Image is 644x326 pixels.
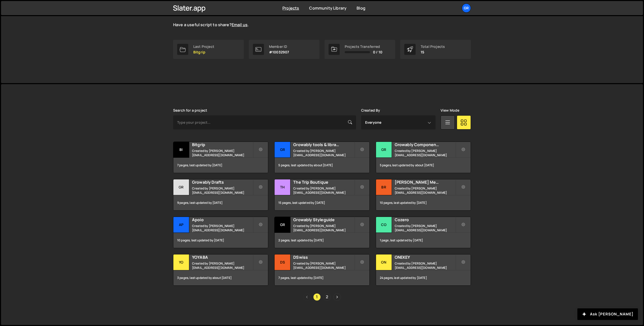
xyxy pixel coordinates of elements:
[395,186,455,195] small: Created by [PERSON_NAME][EMAIL_ADDRESS][DOMAIN_NAME]
[395,261,455,270] small: Created by [PERSON_NAME][EMAIL_ADDRESS][DOMAIN_NAME]
[395,142,455,147] h2: Growably Component Library
[309,5,346,11] a: Community Library
[421,45,445,49] div: Total Projects
[232,22,248,27] a: Email us
[275,233,369,248] div: 2 pages, last updated by [DATE]
[293,186,354,195] small: Created by [PERSON_NAME][EMAIL_ADDRESS][DOMAIN_NAME]
[192,261,253,270] small: Created by [PERSON_NAME][EMAIL_ADDRESS][DOMAIN_NAME]
[173,5,355,28] p: The is live and growing. Explore the curated scripts to solve common Webflow issues with JavaScri...
[193,50,214,54] p: Bitgrip
[376,179,471,211] a: Br [PERSON_NAME] Media Created by [PERSON_NAME][EMAIL_ADDRESS][DOMAIN_NAME] 10 pages, last update...
[293,254,354,260] h2: DSwiss
[173,217,189,233] div: Ap
[395,254,455,260] h2: ONEKEY
[395,149,455,157] small: Created by [PERSON_NAME][EMAIL_ADDRESS][DOMAIN_NAME]
[173,233,268,248] div: 10 pages, last updated by [DATE]
[275,142,290,158] div: Gr
[173,142,268,173] a: Bi Bitgrip Created by [PERSON_NAME][EMAIL_ADDRESS][DOMAIN_NAME] 7 pages, last updated by [DATE]
[395,179,455,185] h2: [PERSON_NAME] Media
[192,217,253,222] h2: Apoio
[373,50,382,54] span: 0 / 10
[173,179,189,195] div: Gr
[293,224,354,232] small: Created by [PERSON_NAME][EMAIL_ADDRESS][DOMAIN_NAME]
[192,142,253,147] h2: Bitgrip
[357,5,365,11] a: Blog
[193,45,214,49] div: Last Project
[192,254,253,260] h2: YOYABA
[274,217,369,248] a: Gr Growably Styleguide Created by [PERSON_NAME][EMAIL_ADDRESS][DOMAIN_NAME] 2 pages, last updated...
[376,254,392,270] div: ON
[173,293,471,301] div: Pagination
[275,270,369,285] div: 7 pages, last updated by [DATE]
[173,195,268,210] div: 9 pages, last updated by [DATE]
[376,158,471,173] div: 5 pages, last updated by about [DATE]
[376,142,392,158] div: Gr
[173,254,189,270] div: YO
[376,217,392,233] div: Co
[269,50,289,54] p: #10032907
[421,50,445,54] p: 15
[395,217,455,222] h2: Cozero
[376,270,471,285] div: 24 pages, last updated by [DATE]
[274,179,369,211] a: Th The Trip Boutique Created by [PERSON_NAME][EMAIL_ADDRESS][DOMAIN_NAME] 15 pages, last updated ...
[345,45,382,49] div: Projects Transferred
[275,179,290,195] div: Th
[376,195,471,210] div: 10 pages, last updated by [DATE]
[395,224,455,232] small: Created by [PERSON_NAME][EMAIL_ADDRESS][DOMAIN_NAME]
[361,108,380,112] label: Created By
[173,217,268,248] a: Ap Apoio Created by [PERSON_NAME][EMAIL_ADDRESS][DOMAIN_NAME] 10 pages, last updated by [DATE]
[192,186,253,195] small: Created by [PERSON_NAME][EMAIL_ADDRESS][DOMAIN_NAME]
[192,224,253,232] small: Created by [PERSON_NAME][EMAIL_ADDRESS][DOMAIN_NAME]
[173,179,268,211] a: Gr Growably Drafts Created by [PERSON_NAME][EMAIL_ADDRESS][DOMAIN_NAME] 9 pages, last updated by ...
[282,5,299,11] a: Projects
[577,308,638,320] button: Ask [PERSON_NAME]
[293,261,354,270] small: Created by [PERSON_NAME][EMAIL_ADDRESS][DOMAIN_NAME]
[293,142,354,147] h2: Growably tools & libraries
[173,254,268,286] a: YO YOYABA Created by [PERSON_NAME][EMAIL_ADDRESS][DOMAIN_NAME] 3 pages, last updated by about [DATE]
[323,293,331,301] a: Page 2
[192,179,253,185] h2: Growably Drafts
[173,270,268,285] div: 3 pages, last updated by about [DATE]
[192,149,253,157] small: Created by [PERSON_NAME][EMAIL_ADDRESS][DOMAIN_NAME]
[275,217,290,233] div: Gr
[462,4,471,13] a: Gr
[376,233,471,248] div: 1 page, last updated by [DATE]
[269,45,289,49] div: Member ID
[376,142,471,173] a: Gr Growably Component Library Created by [PERSON_NAME][EMAIL_ADDRESS][DOMAIN_NAME] 5 pages, last ...
[293,149,354,157] small: Created by [PERSON_NAME][EMAIL_ADDRESS][DOMAIN_NAME]
[173,108,207,112] label: Search for a project
[173,142,189,158] div: Bi
[173,40,244,59] a: Last Project Bitgrip
[173,115,356,129] input: Type your project...
[376,254,471,286] a: ON ONEKEY Created by [PERSON_NAME][EMAIL_ADDRESS][DOMAIN_NAME] 24 pages, last updated by [DATE]
[274,254,369,286] a: DS DSwiss Created by [PERSON_NAME][EMAIL_ADDRESS][DOMAIN_NAME] 7 pages, last updated by [DATE]
[173,158,268,173] div: 7 pages, last updated by [DATE]
[275,254,290,270] div: DS
[376,217,471,248] a: Co Cozero Created by [PERSON_NAME][EMAIL_ADDRESS][DOMAIN_NAME] 1 page, last updated by [DATE]
[333,293,341,301] a: Next page
[293,179,354,185] h2: The Trip Boutique
[275,158,369,173] div: 5 pages, last updated by about [DATE]
[376,179,392,195] div: Br
[441,108,459,112] label: View Mode
[274,142,369,173] a: Gr Growably tools & libraries Created by [PERSON_NAME][EMAIL_ADDRESS][DOMAIN_NAME] 5 pages, last ...
[293,217,354,222] h2: Growably Styleguide
[275,195,369,210] div: 15 pages, last updated by [DATE]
